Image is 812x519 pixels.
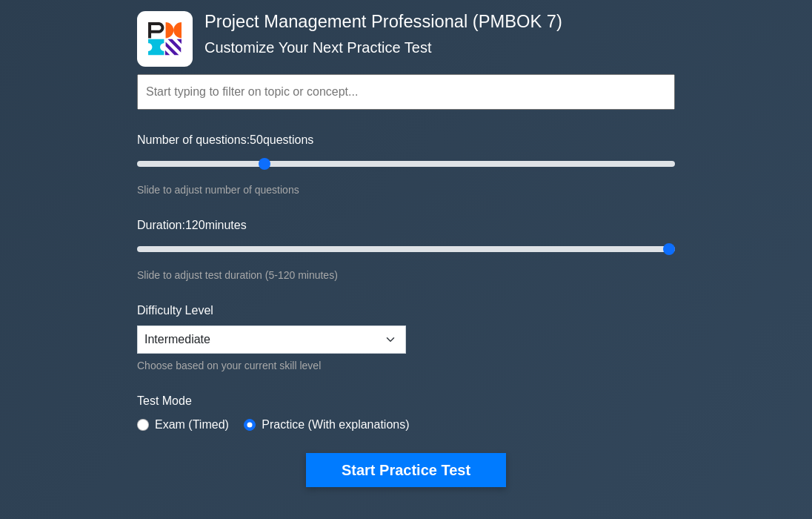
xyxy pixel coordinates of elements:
[185,219,205,231] span: 120
[306,453,506,487] button: Start Practice Test
[137,392,675,410] label: Test Mode
[262,416,409,434] label: Practice (With explanations)
[137,74,675,110] input: Start typing to filter on topic or concept...
[137,266,675,284] div: Slide to adjust test duration (5-120 minutes)
[137,302,213,320] label: Difficulty Level
[137,357,406,374] div: Choose based on your current skill level
[137,216,247,234] label: Duration: minutes
[137,131,313,149] label: Number of questions: questions
[250,133,263,146] span: 50
[199,11,602,32] h4: Project Management Professional (PMBOK 7)
[137,181,675,199] div: Slide to adjust number of questions
[155,416,229,434] label: Exam (Timed)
